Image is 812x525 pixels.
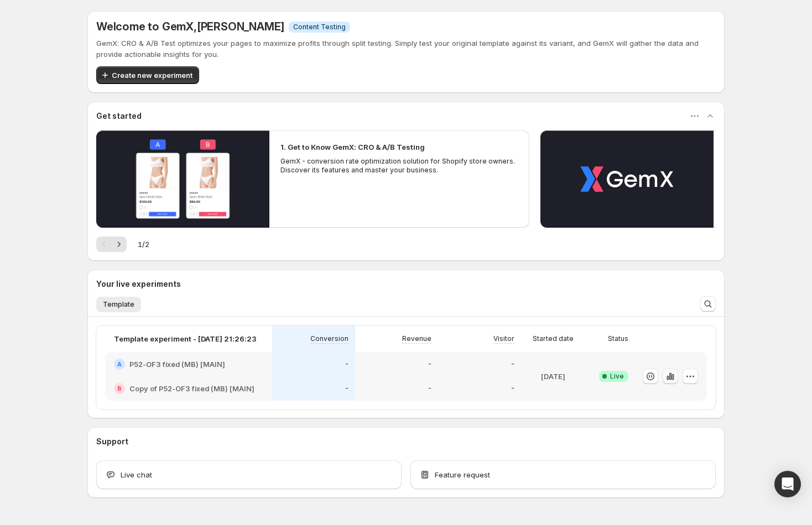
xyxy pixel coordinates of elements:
[111,237,127,252] button: Next
[428,360,431,369] p: -
[540,130,714,228] button: Play video
[96,279,181,290] h3: Your live experiments
[402,334,431,343] p: Revenue
[610,372,624,381] span: Live
[121,469,152,480] span: Live chat
[114,333,256,344] p: Template experiment - [DATE] 21:26:23
[608,334,628,343] p: Status
[511,360,514,369] p: -
[96,130,269,228] button: Play video
[345,360,348,369] p: -
[96,237,127,252] nav: Pagination
[435,469,490,480] span: Feature request
[345,384,348,393] p: -
[117,361,122,368] h2: A
[428,384,431,393] p: -
[194,20,284,33] span: , [PERSON_NAME]
[96,20,284,33] h5: Welcome to GemX
[310,334,348,343] p: Conversion
[533,334,574,343] p: Started date
[117,385,122,392] h2: B
[541,371,565,382] p: [DATE]
[280,157,518,175] p: GemX - conversion rate optimization solution for Shopify store owners. Discover its features and ...
[96,111,142,122] h3: Get started
[96,38,716,60] p: GemX: CRO & A/B Test optimizes your pages to maximize profits through split testing. Simply test ...
[280,141,425,153] h2: 1. Get to Know GemX: CRO & A/B Testing
[774,471,801,497] div: Open Intercom Messenger
[511,384,514,393] p: -
[129,383,254,394] h2: Copy of P52-OF3 fixed (MB) [MAIN]
[129,359,225,370] h2: P52-OF3 fixed (MB) [MAIN]
[293,23,346,32] span: Content Testing
[138,239,149,250] span: 1 / 2
[96,66,199,84] button: Create new experiment
[700,296,716,312] button: Search and filter results
[493,334,514,343] p: Visitor
[112,70,192,81] span: Create new experiment
[103,300,134,309] span: Template
[96,436,128,447] h3: Support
